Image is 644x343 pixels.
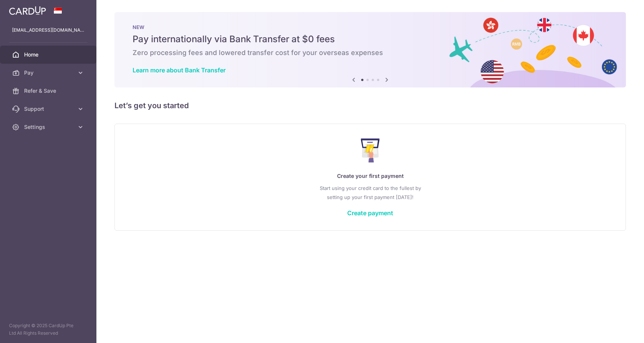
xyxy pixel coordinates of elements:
span: Settings [24,123,74,131]
h5: Pay internationally via Bank Transfer at $0 fees [133,33,608,45]
img: Make Payment [361,138,380,162]
span: Pay [24,69,74,77]
span: Refer & Save [24,87,74,95]
img: CardUp [9,6,46,15]
a: Learn more about Bank Transfer [133,66,226,74]
p: NEW [133,24,608,30]
h5: Let’s get you started [114,100,626,112]
span: Support [24,105,74,113]
p: [EMAIL_ADDRESS][DOMAIN_NAME] [12,26,84,34]
span: Home [24,51,74,58]
img: Bank transfer banner [114,12,626,87]
p: Start using your credit card to the fullest by setting up your first payment [DATE]! [130,184,610,202]
p: Create your first payment [130,171,610,181]
a: Create payment [347,209,393,217]
h6: Zero processing fees and lowered transfer cost for your overseas expenses [133,48,608,57]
